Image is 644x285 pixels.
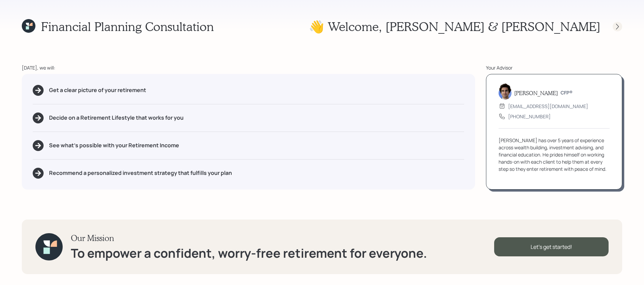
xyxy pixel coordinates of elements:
[508,113,551,120] div: [PHONE_NUMBER]
[71,246,427,260] h1: To empower a confident, worry-free retirement for everyone.
[49,170,232,176] h5: Recommend a personalized investment strategy that fulfills your plan
[41,19,214,34] h1: Financial Planning Consultation
[514,90,558,96] h5: [PERSON_NAME]
[49,142,179,149] h5: See what's possible with your Retirement Income
[499,137,610,172] div: [PERSON_NAME] has over 5 years of experience across wealth building, investment advising, and fin...
[22,64,475,71] div: [DATE], we will:
[486,64,622,71] div: Your Advisor
[508,103,588,110] div: [EMAIL_ADDRESS][DOMAIN_NAME]
[561,90,572,96] h6: CFP®
[309,19,600,34] h1: 👋 Welcome , [PERSON_NAME] & [PERSON_NAME]
[71,233,427,243] h3: Our Mission
[49,87,146,93] h5: Get a clear picture of your retirement
[499,83,512,100] img: harrison-schaefer-headshot-2.png
[49,115,184,121] h5: Decide on a Retirement Lifestyle that works for you
[494,237,609,256] div: Let's get started!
